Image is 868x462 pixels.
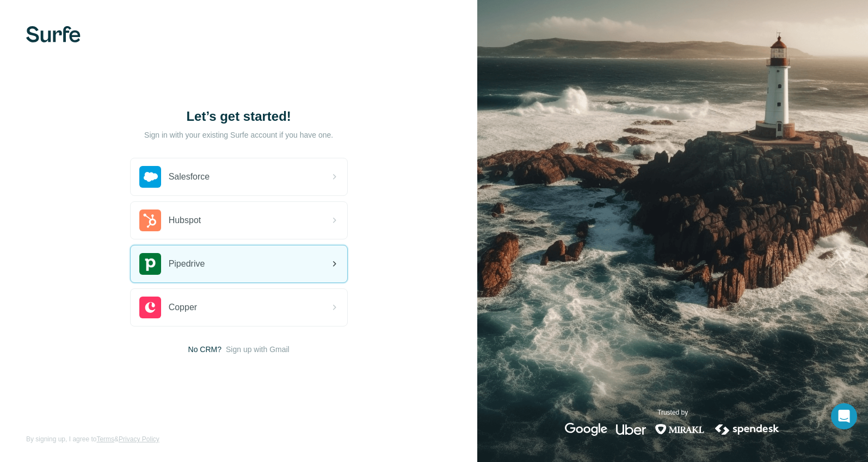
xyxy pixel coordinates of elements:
[616,423,646,436] img: uber's logo
[119,435,159,443] a: Privacy Policy
[655,423,705,436] img: mirakl's logo
[169,214,201,227] span: Hubspot
[130,108,348,125] h1: Let’s get started!
[831,403,857,429] div: Open Intercom Messenger
[169,170,210,183] span: Salesforce
[565,423,607,436] img: google's logo
[657,408,688,417] p: Trusted by
[169,257,205,270] span: Pipedrive
[713,423,781,436] img: spendesk's logo
[139,253,161,275] img: pipedrive's logo
[26,434,159,444] span: By signing up, I agree to &
[139,297,161,318] img: copper's logo
[169,301,197,314] span: Copper
[188,344,221,355] span: No CRM?
[139,210,161,231] img: hubspot's logo
[96,435,114,443] a: Terms
[144,130,333,140] p: Sign in with your existing Surfe account if you have one.
[26,26,81,42] img: Surfe's logo
[139,166,161,188] img: salesforce's logo
[226,344,290,355] button: Sign up with Gmail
